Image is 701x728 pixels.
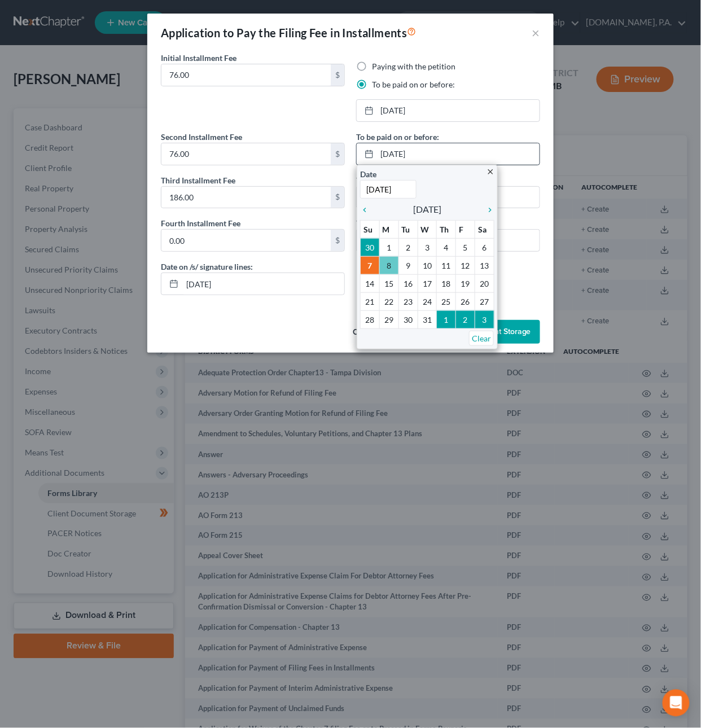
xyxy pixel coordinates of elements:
a: chevron_left [360,203,375,216]
td: 21 [361,292,380,310]
button: × [532,26,540,40]
td: 2 [456,310,475,328]
td: 19 [456,274,475,292]
td: 13 [475,256,494,274]
td: 8 [379,256,398,274]
th: F [456,220,475,238]
input: 1/1/2013 [360,180,417,199]
label: Fourth Installment Fee [161,217,240,229]
i: close [486,168,494,176]
td: 17 [418,274,437,292]
td: 29 [379,310,398,328]
td: 22 [379,292,398,310]
td: 31 [418,310,437,328]
a: Clear [469,331,494,346]
th: W [418,220,437,238]
th: Tu [398,220,418,238]
th: Sa [475,220,494,238]
i: chevron_left [360,205,375,214]
div: $ [331,143,344,165]
span: [DATE] [413,203,441,216]
td: 18 [437,274,456,292]
td: 20 [475,274,494,292]
td: 2 [398,238,418,256]
td: 1 [379,238,398,256]
td: 30 [361,238,380,256]
label: To be paid on or before: [356,131,439,143]
td: 3 [418,238,437,256]
a: [DATE] [357,100,540,121]
input: 0.00 [161,230,331,251]
td: 30 [398,310,418,328]
td: 6 [475,238,494,256]
label: To be paid on or before: [372,79,455,90]
input: 0.00 [161,64,331,86]
td: 7 [361,256,380,274]
label: Third Installment Fee [161,174,235,186]
th: Su [361,220,380,238]
label: Second Installment Fee [161,131,242,143]
div: Open Intercom Messenger [663,690,690,717]
td: 14 [361,274,380,292]
td: 4 [437,238,456,256]
input: 0.00 [161,143,331,165]
th: Th [437,220,456,238]
td: 3 [475,310,494,328]
td: 28 [361,310,380,328]
div: Application to Pay the Filing Fee in Installments [161,25,417,41]
label: Date on /s/ signature lines: [161,261,253,273]
td: 1 [437,310,456,328]
td: 12 [456,256,475,274]
th: M [379,220,398,238]
a: close [486,165,494,178]
div: $ [331,187,344,208]
td: 25 [437,292,456,310]
div: $ [331,64,344,86]
td: 26 [456,292,475,310]
input: MM/DD/YYYY [182,273,344,295]
td: 5 [456,238,475,256]
button: Cancel [344,321,387,344]
label: Paying with the petition [372,61,455,72]
td: 16 [398,274,418,292]
label: To be paid on or before: [356,217,439,229]
label: To be paid on or before: [356,174,439,186]
td: 23 [398,292,418,310]
i: chevron_right [480,205,494,214]
a: chevron_right [480,203,494,216]
td: 11 [437,256,456,274]
td: 9 [398,256,418,274]
td: 24 [418,292,437,310]
td: 10 [418,256,437,274]
div: $ [331,230,344,251]
label: Initial Installment Fee [161,52,236,64]
td: 15 [379,274,398,292]
label: Date [360,168,376,180]
td: 27 [475,292,494,310]
input: 0.00 [161,187,331,208]
a: [DATE] [357,143,540,165]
